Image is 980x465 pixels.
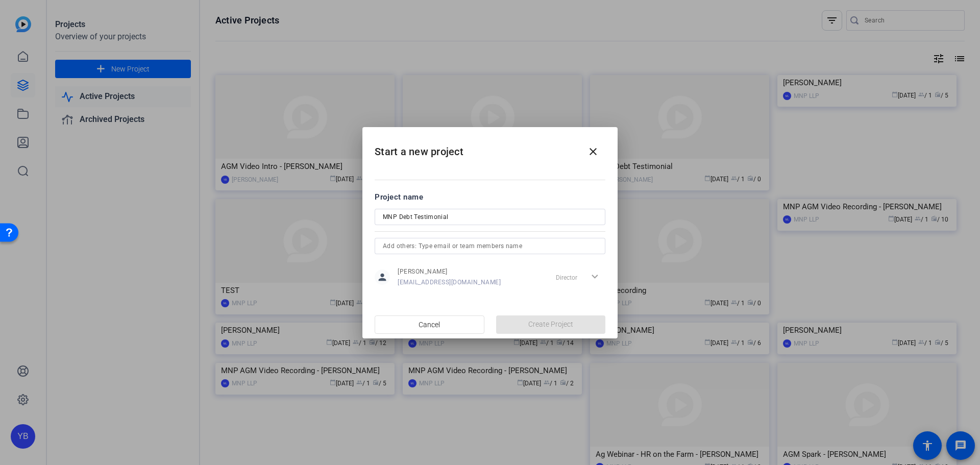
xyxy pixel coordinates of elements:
div: Project name [375,191,605,203]
input: Add others: Type email or team members name [383,240,597,252]
span: [EMAIL_ADDRESS][DOMAIN_NAME] [398,278,501,286]
mat-icon: close [587,145,599,158]
h2: Start a new project [362,127,618,168]
span: [PERSON_NAME] [398,267,501,276]
mat-icon: person [375,270,390,285]
input: Enter Project Name [383,211,597,223]
button: Cancel [375,315,484,334]
span: Cancel [419,315,440,334]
